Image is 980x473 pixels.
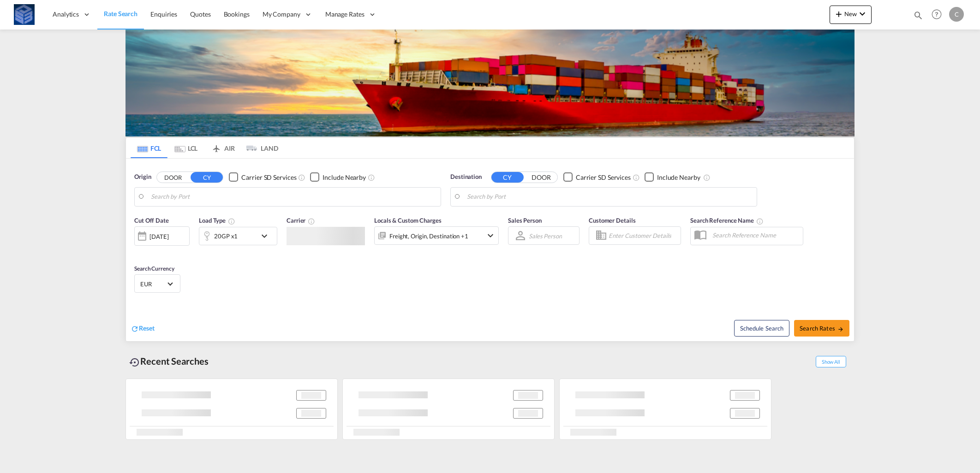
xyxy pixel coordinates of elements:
[323,173,366,182] div: Include Nearby
[131,138,167,158] md-tab-item: FCL
[528,229,563,242] md-select: Sales Person
[150,10,177,18] span: Enquiries
[14,4,35,25] img: fff785d0086311efa2d3e168b14c2f64.png
[204,138,241,158] md-tab-item: AIR
[389,230,468,242] div: Freight Origin Destination Factory Stuffing
[140,280,166,288] span: EUR
[929,6,944,22] span: Help
[134,265,174,272] span: Search Currency
[929,6,949,23] div: Help
[703,174,711,181] md-icon: Unchecked: Ignores neighbouring ports when fetching rates.Checked : Includes neighbouring ports w...
[508,217,542,224] span: Sales Person
[190,10,210,18] span: Quotes
[149,232,168,241] div: [DATE]
[191,172,223,183] button: CY
[374,226,499,245] div: Freight Origin Destination Factory Stuffingicon-chevron-down
[913,10,923,20] md-icon: icon-magnify
[134,172,151,182] span: Origin
[491,172,524,183] button: CY
[298,174,305,181] md-icon: Unchecked: Search for CY (Container Yard) services for all selected carriers.Checked : Search for...
[833,8,844,19] md-icon: icon-plus 400-fg
[228,218,235,225] md-icon: icon-information-outline
[816,356,846,367] span: Show All
[657,173,700,182] div: Include Nearby
[690,217,764,224] span: Search Reference Name
[241,173,296,182] div: Carrier SD Services
[139,277,175,290] md-select: Select Currency: € EUREuro
[325,10,365,19] span: Manage Rates
[199,217,235,224] span: Load Type
[633,174,640,181] md-icon: Unchecked: Search for CY (Container Yard) services for all selected carriers.Checked : Search for...
[837,326,844,332] md-icon: icon-arrow-right
[53,10,79,19] span: Analytics
[310,172,366,182] md-checkbox: Checkbox No Ink
[157,172,189,183] button: DOOR
[129,357,140,368] md-icon: icon-backup-restore
[756,218,764,225] md-icon: Your search will be saved by the below given name
[134,217,169,224] span: Cut Off Date
[563,172,631,182] md-checkbox: Checkbox No Ink
[131,324,155,334] div: icon-refreshReset
[485,230,496,241] md-icon: icon-chevron-down
[913,10,923,24] div: icon-magnify
[167,138,204,158] md-tab-item: LCL
[151,190,436,204] input: Search by Port
[308,218,315,225] md-icon: The selected Trucker/Carrierwill be displayed in the rate results If the rates are from another f...
[949,7,964,22] div: C
[211,143,222,150] md-icon: icon-airplane
[139,324,155,332] span: Reset
[576,173,631,182] div: Carrier SD Services
[263,10,300,19] span: My Company
[259,231,275,242] md-icon: icon-chevron-down
[734,320,789,337] button: Note: By default Schedule search will only considerorigin ports, destination ports and cut off da...
[589,217,635,224] span: Customer Details
[368,174,375,181] md-icon: Unchecked: Ignores neighbouring ports when fetching rates.Checked : Includes neighbouring ports w...
[800,325,844,332] span: Search Rates
[241,138,278,158] md-tab-item: LAND
[131,325,139,333] md-icon: icon-refresh
[125,30,855,136] img: LCL+%26+FCL+BACKGROUND.png
[134,245,141,257] md-datepicker: Select
[467,190,752,204] input: Search by Port
[374,217,442,224] span: Locals & Custom Charges
[830,6,872,24] button: icon-plus 400-fgNewicon-chevron-down
[214,230,238,242] div: 20GP x1
[229,172,296,182] md-checkbox: Checkbox No Ink
[525,172,557,183] button: DOOR
[287,217,315,224] span: Carrier
[833,10,868,18] span: New
[708,228,803,242] input: Search Reference Name
[125,351,212,372] div: Recent Searches
[609,229,678,242] input: Enter Customer Details
[131,138,278,158] md-pagination-wrapper: Use the left and right arrow keys to navigate between tabs
[104,10,137,18] span: Rate Search
[224,10,250,18] span: Bookings
[857,8,868,19] md-icon: icon-chevron-down
[126,159,854,341] div: Origin DOOR CY Checkbox No InkUnchecked: Search for CY (Container Yard) services for all selected...
[199,227,277,245] div: 20GP x1icon-chevron-down
[645,172,700,182] md-checkbox: Checkbox No Ink
[450,172,482,182] span: Destination
[794,320,849,337] button: Search Ratesicon-arrow-right
[134,226,190,246] div: [DATE]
